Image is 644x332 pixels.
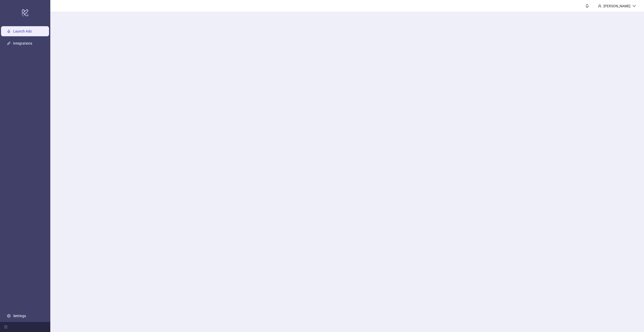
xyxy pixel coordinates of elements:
[632,4,636,8] span: down
[13,314,26,318] a: Settings
[4,325,8,329] span: menu-fold
[585,4,589,8] span: bell
[598,4,601,8] span: user
[13,41,32,45] a: Integrations
[13,29,32,33] a: Launch Ads
[601,3,632,9] div: [PERSON_NAME]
